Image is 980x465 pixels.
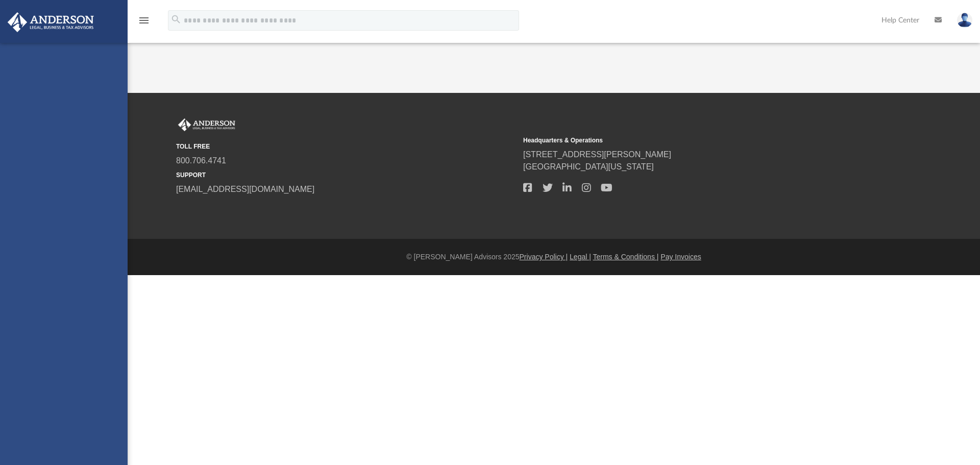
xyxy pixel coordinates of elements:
img: Anderson Advisors Platinum Portal [176,118,237,132]
a: Legal | [570,253,591,261]
a: [STREET_ADDRESS][PERSON_NAME] [523,150,671,159]
i: menu [138,14,150,27]
small: Headquarters & Operations [523,136,863,145]
img: Anderson Advisors Platinum Portal [5,12,97,32]
img: User Pic [957,13,972,28]
i: search [170,14,182,25]
a: Terms & Conditions | [593,253,659,261]
a: Pay Invoices [660,253,701,261]
small: SUPPORT [176,170,516,180]
a: menu [138,19,150,27]
div: © [PERSON_NAME] Advisors 2025 [128,252,980,262]
a: [GEOGRAPHIC_DATA][US_STATE] [523,162,654,171]
a: [EMAIL_ADDRESS][DOMAIN_NAME] [176,185,314,193]
a: 800.706.4741 [176,156,226,165]
a: Privacy Policy | [520,253,568,261]
small: TOLL FREE [176,142,516,151]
